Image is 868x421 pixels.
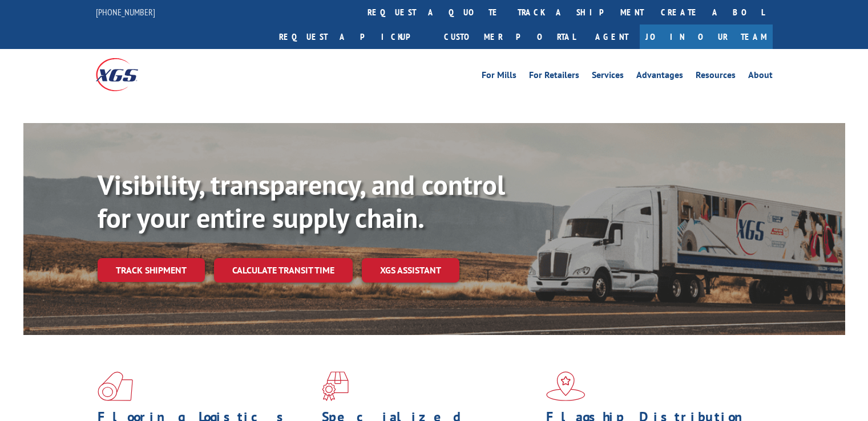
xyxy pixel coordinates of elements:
[546,371,586,401] img: xgs-icon-flagship-distribution-model-red
[584,24,640,49] a: Agent
[435,24,584,49] a: Customer Portal
[636,71,683,83] a: Advantages
[362,258,459,283] a: XGS ASSISTANT
[96,6,155,18] a: [PHONE_NUMBER]
[98,167,505,235] b: Visibility, transparency, and control for your entire supply chain.
[529,71,579,83] a: For Retailers
[322,371,349,401] img: xgs-icon-focused-on-flooring-red
[696,71,736,83] a: Resources
[482,71,516,83] a: For Mills
[748,71,773,83] a: About
[98,371,133,401] img: xgs-icon-total-supply-chain-intelligence-red
[214,258,353,283] a: Calculate transit time
[271,24,435,49] a: Request a pickup
[98,258,205,282] a: Track shipment
[592,71,624,83] a: Services
[640,24,773,49] a: Join Our Team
